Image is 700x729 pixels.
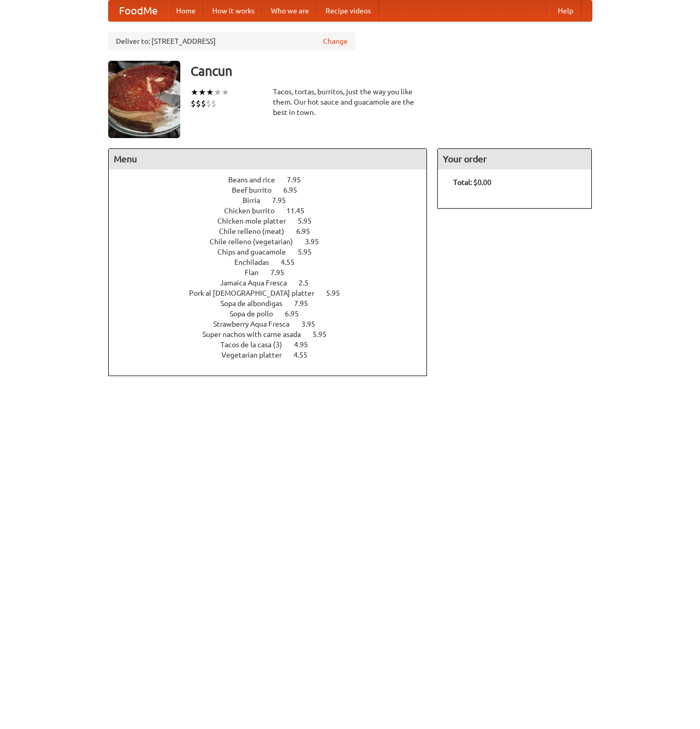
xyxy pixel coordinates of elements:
a: Vegetarian platter 4.55 [221,351,327,359]
a: Chile relleno (meat) 6.95 [219,227,329,235]
span: 3.95 [305,238,329,246]
span: 2.5 [299,279,319,287]
span: 7.95 [272,196,296,205]
li: $ [196,98,201,109]
a: Enchiladas 4.55 [234,258,314,266]
a: Change [323,36,348,46]
b: Total: $0.00 [453,178,491,187]
span: Super nachos with carne asada [202,330,311,338]
span: Chile relleno (vegetarian) [210,238,303,246]
span: Chile relleno (meat) [219,227,295,235]
a: Pork al [DEMOGRAPHIC_DATA] platter 5.95 [189,289,359,297]
span: 5.95 [298,248,322,256]
div: Deliver to: [STREET_ADDRESS] [108,32,355,50]
span: Strawberry Aqua Fresca [213,320,300,328]
a: Beans and rice 7.95 [228,176,320,184]
span: Jamaica Aqua Fresca [220,279,297,287]
a: Strawberry Aqua Fresca 3.95 [213,320,334,328]
a: Sopa de albondigas 7.95 [220,299,327,308]
a: Super nachos with carne asada 5.95 [202,330,346,338]
span: Vegetarian platter [221,351,292,359]
span: 7.95 [270,268,295,277]
a: Jamaica Aqua Fresca 2.5 [220,279,328,287]
li: ★ [198,87,206,98]
a: Tacos de la casa (3) 4.95 [220,341,327,349]
span: Sopa de pollo [230,310,283,318]
span: Sopa de albondigas [220,299,293,308]
a: Sopa de pollo 6.95 [230,310,318,318]
div: Tacos, tortas, burritos, just the way you like them. Our hot sauce and guacamole are the best in ... [273,87,428,117]
li: $ [211,98,216,109]
span: 5.95 [326,289,350,297]
span: 3.95 [301,320,326,328]
span: Chips and guacamole [217,248,296,256]
span: Enchiladas [234,258,279,266]
a: Help [550,1,582,21]
a: Flan 7.95 [245,268,303,277]
span: Tacos de la casa (3) [220,341,293,349]
img: angular.jpg [108,61,180,138]
span: 7.95 [287,176,311,184]
a: Chile relleno (vegetarian) 3.95 [210,238,338,246]
li: $ [206,98,211,109]
span: 6.95 [296,227,320,235]
li: ★ [214,87,221,98]
h4: Menu [109,149,427,169]
a: Chicken burrito 11.45 [224,207,323,215]
a: Home [168,1,204,21]
span: 7.95 [294,299,318,308]
span: Birria [243,196,270,205]
span: 6.95 [283,186,308,194]
span: 5.95 [313,330,337,338]
span: Flan [245,268,269,277]
li: ★ [221,87,229,98]
li: ★ [206,87,214,98]
a: Who we are [263,1,317,21]
span: 4.55 [281,258,305,266]
h3: Cancun [191,61,592,81]
a: How it works [204,1,263,21]
h4: Your order [438,149,591,169]
li: $ [201,98,206,109]
span: 5.95 [298,217,322,225]
a: Chicken mole platter 5.95 [217,217,331,225]
span: 4.95 [294,341,318,349]
span: Chicken mole platter [217,217,296,225]
li: ★ [191,87,198,98]
a: Birria 7.95 [243,196,305,205]
span: Beef burrito [232,186,282,194]
span: Pork al [DEMOGRAPHIC_DATA] platter [189,289,325,297]
a: Chips and guacamole 5.95 [217,248,331,256]
span: Beans and rice [228,176,285,184]
li: $ [191,98,196,109]
a: FoodMe [109,1,168,21]
a: Recipe videos [317,1,379,21]
span: 4.55 [294,351,318,359]
span: Chicken burrito [224,207,285,215]
span: 11.45 [286,207,315,215]
a: Beef burrito 6.95 [232,186,316,194]
span: 6.95 [285,310,309,318]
